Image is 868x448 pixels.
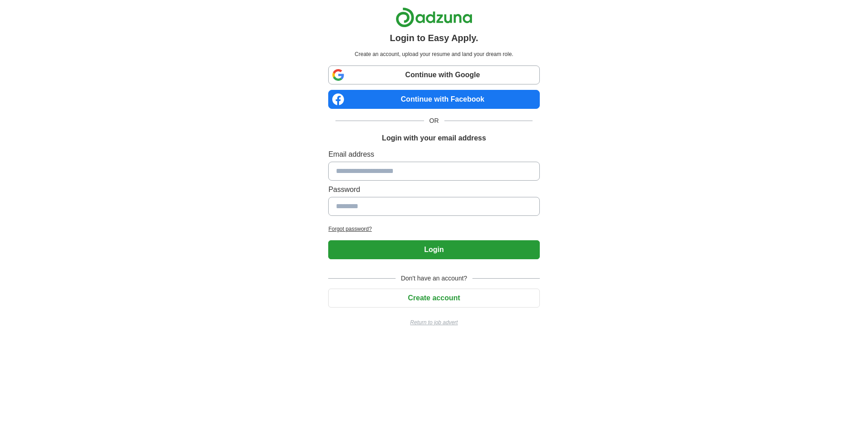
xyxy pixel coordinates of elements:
a: Create account [328,294,539,302]
label: Email address [328,149,539,160]
button: Create account [328,289,539,308]
h1: Login to Easy Apply. [390,31,478,45]
h1: Login with your email address [382,133,486,144]
img: Adzuna logo [396,7,472,28]
a: Return to job advert [328,318,539,327]
span: Don't have an account? [396,274,473,283]
a: Continue with Facebook [328,90,539,109]
button: Login [328,240,539,259]
label: Password [328,184,539,195]
a: Forgot password? [328,225,539,233]
span: OR [424,116,444,126]
a: Continue with Google [328,65,539,84]
p: Create an account, upload your resume and land your dream role. [330,50,538,58]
